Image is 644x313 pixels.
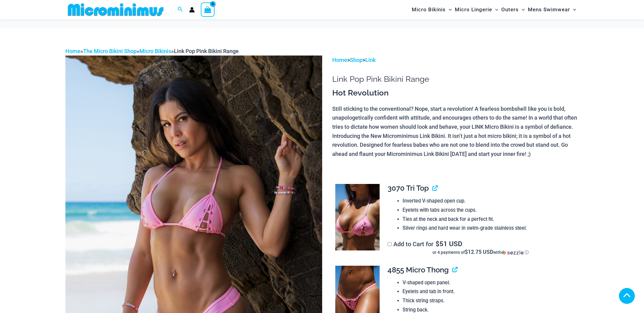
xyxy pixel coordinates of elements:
span: Menu Toggle [519,2,525,17]
a: Micro Bikinis [139,48,171,54]
span: $12.75 USD [465,248,493,255]
span: 3070 Tri Top [388,184,429,192]
label: Add to Cart for [388,240,574,255]
span: 4855 Micro Thong [388,265,449,274]
li: Inverted V-shaped open cup. [403,196,574,206]
a: Account icon link [189,7,195,13]
span: Mens Swimwear [528,2,570,17]
a: Mens SwimwearMenu ToggleMenu Toggle [526,2,578,17]
span: Micro Bikinis [412,2,446,17]
a: Home [332,57,347,63]
a: Micro LingerieMenu ToggleMenu Toggle [453,2,500,17]
li: Ties at the neck and back for a perfect fit. [403,215,574,224]
a: Micro BikinisMenu ToggleMenu Toggle [410,2,453,17]
a: The Micro Bikini Shop [83,48,137,54]
a: OutersMenu ToggleMenu Toggle [500,2,526,17]
li: Silver rings and hard wear in swim-grade stainless steel. [403,224,574,233]
img: MM SHOP LOGO FLAT [65,3,166,16]
a: Search icon link [178,6,183,13]
p: > > [332,56,579,65]
span: $ [436,239,440,248]
span: Menu Toggle [446,2,452,17]
nav: Site Navigation [409,1,579,18]
img: Sezzle [502,250,524,255]
span: 51 USD [436,241,462,247]
img: Link Pop Pink 3070 Top [335,184,380,250]
li: V-shaped open panel. [403,278,574,287]
span: Link Pop Pink Bikini Range [174,48,239,54]
span: » » » [65,48,239,54]
span: Menu Toggle [492,2,498,17]
a: Link [365,57,376,63]
h1: Link Pop Pink Bikini Range [332,74,579,84]
a: Home [65,48,80,54]
div: or 4 payments of$12.75 USDwithSezzle Click to learn more about Sezzle [388,249,574,255]
a: Shop [350,57,362,63]
span: Micro Lingerie [455,2,492,17]
p: Still sticking to the conventional? Nope, start a revolution! A fearless bombshell like you is bo... [332,104,579,159]
span: Menu Toggle [570,2,576,17]
li: Thick string straps. [403,296,574,305]
h3: Hot Revolution [332,88,579,98]
span: Outers [501,2,519,17]
li: Eyelets with tabs across the cups. [403,206,574,215]
a: View Shopping Cart, empty [201,2,215,16]
div: or 4 payments of with [388,249,574,255]
input: Add to Cart for$51 USDor 4 payments of$12.75 USDwithSezzle Click to learn more about Sezzle [388,242,392,246]
li: Eyelets and tab in front. [403,287,574,296]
